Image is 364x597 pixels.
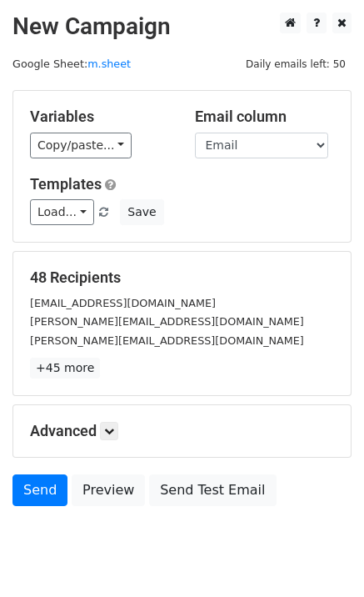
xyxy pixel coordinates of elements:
[87,58,131,70] a: m.sheet
[195,108,335,126] h5: Email column
[30,133,132,158] a: Copy/paste...
[12,474,67,506] a: Send
[30,358,100,379] a: +45 more
[240,58,352,70] a: Daily emails left: 50
[12,13,352,41] h2: New Campaign
[30,268,334,287] h5: 48 Recipients
[30,297,216,309] small: [EMAIL_ADDRESS][DOMAIN_NAME]
[149,474,276,506] a: Send Test Email
[120,199,163,225] button: Save
[30,422,334,440] h5: Advanced
[12,58,131,70] small: Google Sheet:
[72,474,145,506] a: Preview
[30,108,170,126] h5: Variables
[30,334,304,347] small: [PERSON_NAME][EMAIL_ADDRESS][DOMAIN_NAME]
[240,55,352,73] span: Daily emails left: 50
[30,175,102,193] a: Templates
[30,199,94,225] a: Load...
[30,315,304,328] small: [PERSON_NAME][EMAIL_ADDRESS][DOMAIN_NAME]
